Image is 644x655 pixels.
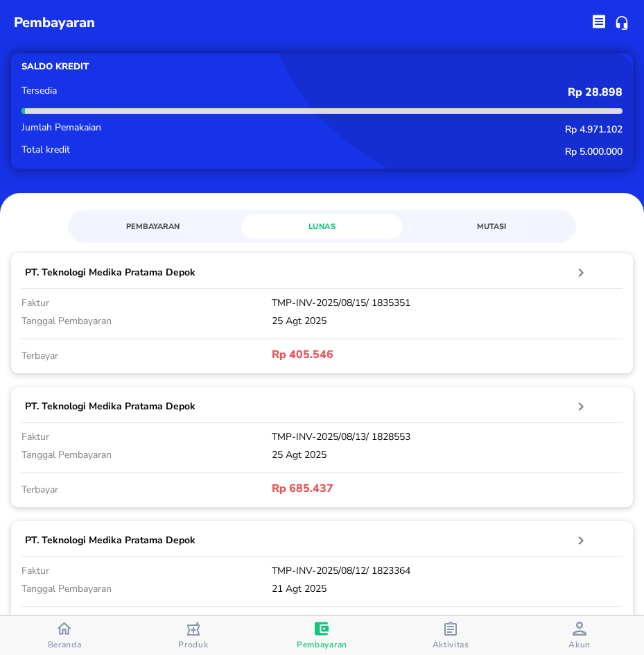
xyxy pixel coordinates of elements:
p: TMP-INV-2025/08/15/ 1835351 [272,296,623,310]
p: 25 Agt 2025 [272,314,623,328]
p: Tanggal Pembayaran [21,581,272,596]
p: PT. Teknologi Medika Pratama Depok [25,533,573,547]
button: Produk [129,616,258,655]
p: pembayaran [14,12,95,33]
p: Rp 405.546 [272,346,623,363]
p: faktur [21,429,272,444]
span: Akun [568,639,591,650]
button: Akun [515,616,644,655]
p: terbayar [21,482,272,497]
span: Beranda [48,639,82,650]
button: Pembayaran [258,616,387,655]
p: Saldo kredit [21,60,322,74]
p: faktur [21,563,272,578]
p: PT. Teknologi Medika Pratama Depok [25,265,573,280]
p: 21 Agt 2025 [272,581,623,596]
span: Pembayaran [80,220,225,233]
p: TMP-INV-2025/08/12/ 1823364 [272,563,623,578]
span: Lunas [250,220,394,233]
p: Total kredit [21,145,272,155]
p: Tersedia [21,86,272,96]
p: Tanggal Pembayaran [21,314,272,328]
p: TMP-INV-2025/08/13/ 1828553 [272,429,623,444]
p: Rp 4.971.102 [272,123,623,136]
p: 25 Agt 2025 [272,448,623,462]
a: Pembayaran [72,214,233,239]
p: Tanggal Pembayaran [21,448,272,462]
p: terbayar [21,348,272,363]
p: Rp 685.437 [272,480,623,497]
p: PT. Teknologi Medika Pratama Depok [25,399,573,414]
span: Pembayaran [297,639,347,650]
p: Rp 5.000.000 [272,145,623,158]
a: Mutasi [411,214,572,239]
p: Jumlah Pemakaian [21,123,272,133]
button: Aktivitas [386,616,515,655]
p: Rp 28.898 [272,86,623,99]
div: simple tabs [68,210,576,239]
span: Produk [178,639,208,650]
span: Mutasi [419,220,564,233]
span: Aktivitas [433,639,469,650]
a: Lunas [241,214,402,239]
p: faktur [21,296,272,310]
